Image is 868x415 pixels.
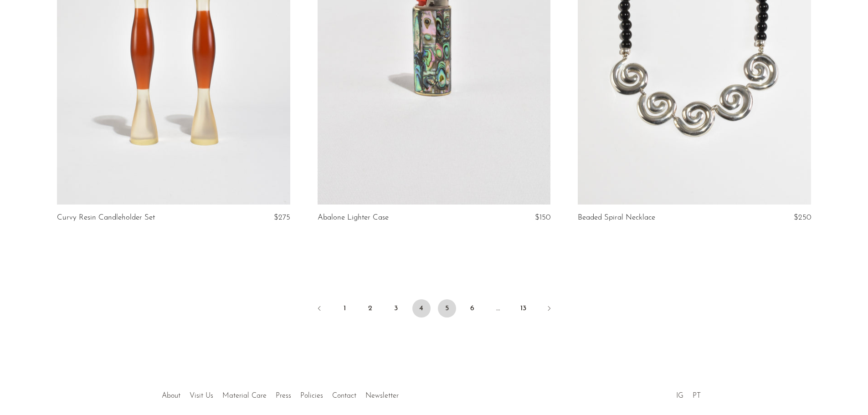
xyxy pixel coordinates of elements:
span: … [489,299,507,318]
a: 2 [361,299,380,318]
a: Beaded Spiral Necklace [578,214,655,222]
a: PT [693,392,701,400]
a: 3 [387,299,405,318]
a: Visit Us [190,392,213,400]
a: Previous [310,299,329,319]
a: 13 [514,299,533,318]
a: 5 [438,299,456,318]
a: Material Care [222,392,267,400]
a: Abalone Lighter Case [318,214,389,222]
span: 4 [412,299,431,318]
span: $250 [794,214,811,221]
span: $150 [535,214,550,221]
a: 6 [463,299,482,318]
a: Press [276,392,291,400]
a: Curvy Resin Candleholder Set [57,214,155,222]
a: IG [676,392,683,400]
a: About [162,392,180,400]
a: 1 [336,299,354,318]
a: Next [540,299,558,319]
a: Policies [300,392,323,400]
a: Contact [332,392,356,400]
ul: Quick links [157,385,403,402]
ul: Social Medias [672,385,705,402]
span: $275 [274,214,290,221]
